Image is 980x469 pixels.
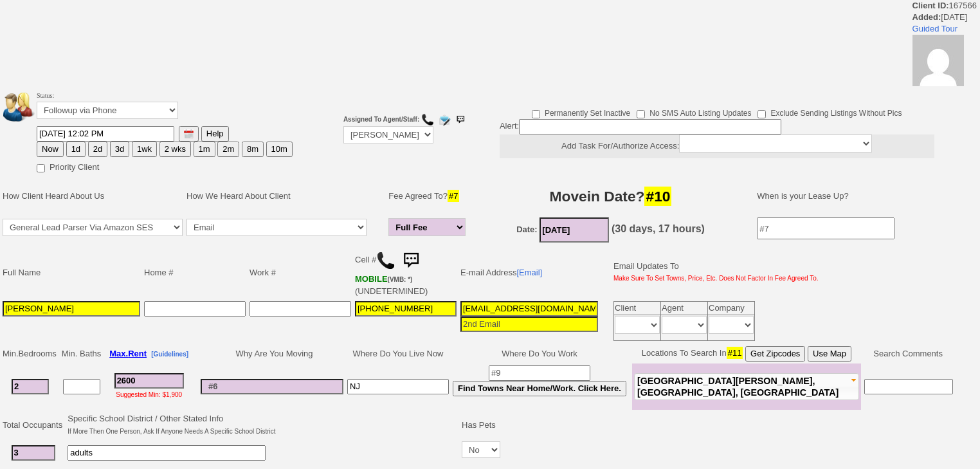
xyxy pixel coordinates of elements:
[376,251,395,270] img: call.png
[343,116,419,123] b: Assigned To Agent/Staff:
[199,344,345,363] td: Why Are You Moving
[644,187,671,206] span: #10
[460,411,502,439] td: Has Pets
[912,12,941,22] b: Added:
[1,411,66,439] td: Total Occupants
[708,302,755,315] td: Company
[19,349,57,358] span: Bedrooms
[453,381,626,396] button: Find Towns Near Home/Work. Click Here.
[451,344,628,363] td: Where Do You Work
[345,344,451,363] td: Where Do You Live Now
[516,268,542,277] a: [Email]
[912,35,964,86] img: 6ed81c3355567c55b8391204c7726900
[201,379,343,394] input: #6
[912,24,958,33] a: Guided Tour
[458,246,600,299] td: E-mail Address
[194,142,215,157] button: 1m
[757,217,894,239] input: #7
[727,347,743,359] span: #11
[184,129,194,139] img: [calendar icon]
[355,274,412,284] b: Verizon Wireless
[758,104,902,119] label: Exclude Sending Listings Without Pics
[661,302,708,315] td: Agent
[912,1,949,10] b: Client ID:
[532,110,540,118] input: Permanently Set Inactive
[347,379,449,394] input: #8
[613,275,819,282] font: Make Sure To Set Towns, Price, Etc. Does Not Factor In Fee Agreed To.
[185,177,381,216] td: How We Heard About Client
[159,142,191,157] button: 2 wks
[37,164,45,172] input: Priority Client
[66,411,277,439] td: Specific School District / Other Stated Info
[248,246,353,299] td: Work #
[114,373,184,389] input: #3
[398,248,424,273] img: sms.png
[614,302,661,315] td: Client
[516,225,538,234] b: Date:
[745,346,805,362] button: Get Zipcodes
[110,142,129,157] button: 3d
[489,365,590,381] input: #9
[12,379,49,394] input: #1
[37,142,64,157] button: Now
[132,142,157,157] button: 1wk
[353,246,458,299] td: Cell # (UNDETERMINED)
[808,346,851,362] button: Use Map
[12,445,55,461] input: #2
[421,113,434,126] img: call.png
[604,246,821,299] td: Email Updates To
[612,223,705,234] b: (30 days, 17 hours)
[637,104,751,119] label: No SMS Auto Listing Updates
[37,92,178,116] font: Status:
[66,142,86,157] button: 1d
[634,373,859,400] button: [GEOGRAPHIC_DATA][PERSON_NAME], [GEOGRAPHIC_DATA], [GEOGRAPHIC_DATA]
[128,349,147,358] span: Rent
[454,113,467,126] img: sms.png
[1,344,60,363] td: Min.
[460,301,598,317] input: 1st Email - Question #0
[142,246,248,299] td: Home #
[109,349,147,358] b: Max.
[532,104,630,119] label: Permanently Set Inactive
[500,119,934,158] div: Alert:
[438,113,451,126] img: compose_email.png
[744,177,956,216] td: When is your Lease Up?
[642,348,851,358] nobr: Locations To Search In
[637,110,645,118] input: No SMS Auto Listing Updates
[68,428,275,435] font: If More Then One Person, Ask If Anyone Needs A Specific School District
[3,93,42,122] img: people.png
[500,134,934,158] center: Add Task For/Authorize Access:
[479,185,743,208] h3: Movein Date?
[460,317,598,332] input: 2nd Email
[1,246,142,299] td: Full Name
[758,110,766,118] input: Exclude Sending Listings Without Pics
[88,142,107,157] button: 2d
[151,349,188,358] a: [Guidelines]
[151,351,188,358] b: [Guidelines]
[448,190,459,202] span: #7
[266,142,293,157] button: 10m
[861,344,956,363] td: Search Comments
[116,391,182,398] font: Suggested Min: $1,900
[355,274,388,284] font: MOBILE
[60,344,103,363] td: Min. Baths
[242,142,264,157] button: 8m
[637,376,839,398] span: [GEOGRAPHIC_DATA][PERSON_NAME], [GEOGRAPHIC_DATA], [GEOGRAPHIC_DATA]
[386,177,471,216] td: Fee Agreed To?
[201,126,229,142] button: Help
[217,142,239,157] button: 2m
[1,177,185,216] td: How Client Heard About Us
[388,276,413,283] font: (VMB: *)
[37,158,99,173] label: Priority Client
